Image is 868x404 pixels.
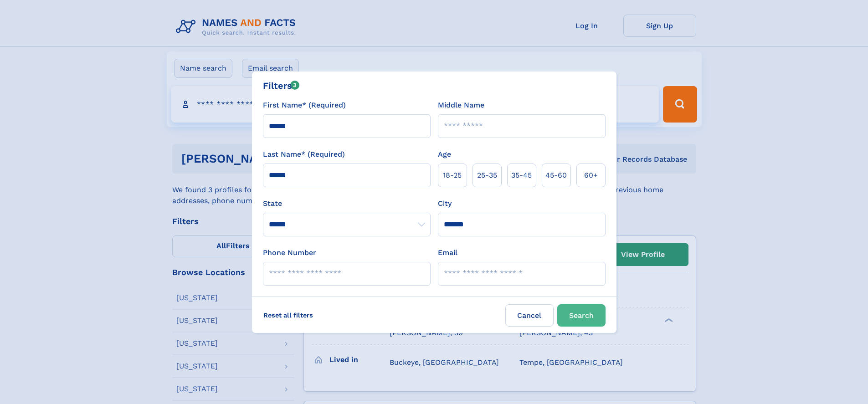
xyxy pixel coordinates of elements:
span: 60+ [584,170,598,181]
span: 25‑35 [477,170,497,181]
label: First Name* (Required) [263,100,346,111]
span: 35‑45 [511,170,532,181]
span: 18‑25 [443,170,462,181]
label: Cancel [505,304,554,327]
button: Search [557,304,606,327]
label: Age [438,149,451,160]
label: Phone Number [263,247,316,258]
span: 45‑60 [545,170,567,181]
label: Email [438,247,457,258]
label: State [263,198,431,209]
label: Reset all filters [257,304,319,326]
label: City [438,198,452,209]
div: Filters [263,79,300,92]
label: Last Name* (Required) [263,149,345,160]
label: Middle Name [438,100,484,111]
